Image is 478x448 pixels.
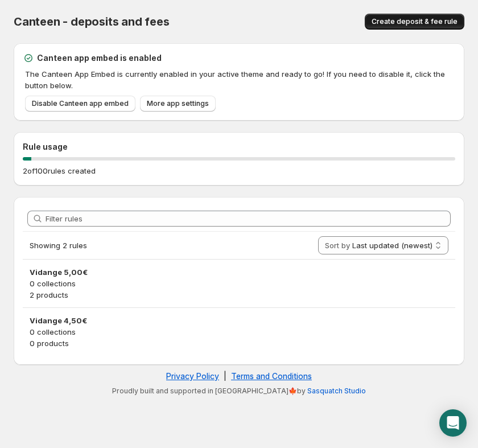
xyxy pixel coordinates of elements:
p: 0 collections [30,278,448,289]
p: 0 products [30,338,448,349]
span: More app settings [147,99,209,108]
span: Showing 2 rules [30,241,87,250]
span: | [224,371,226,381]
span: Canteen - deposits and fees [14,15,170,28]
span: Disable Canteen app embed [32,99,129,108]
a: Disable Canteen app embed [25,96,135,112]
h3: Vidange 4,50€ [30,315,448,326]
a: Privacy Policy [166,371,219,381]
p: 2 products [30,289,448,301]
h2: Canteen app embed is enabled [37,52,162,64]
p: The Canteen App Embed is currently enabled in your active theme and ready to go! If you need to d... [25,68,455,91]
h2: Rule usage [23,141,455,153]
p: Proudly built and supported in [GEOGRAPHIC_DATA]🍁by [19,387,459,396]
a: Terms and Conditions [231,371,312,381]
a: Sasquatch Studio [307,387,366,395]
h3: Vidange 5,00€ [30,266,448,278]
input: Filter rules [46,211,451,227]
span: Create deposit & fee rule [372,17,458,26]
p: 2 of 100 rules created [23,165,96,176]
button: Create deposit & fee rule [365,14,464,30]
a: More app settings [140,96,216,112]
div: Open Intercom Messenger [439,409,467,437]
p: 0 collections [30,326,448,338]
